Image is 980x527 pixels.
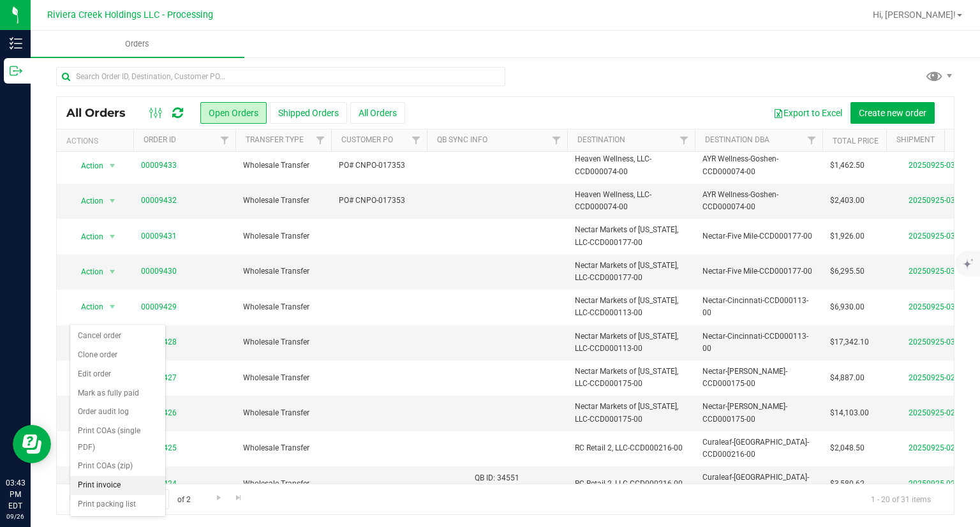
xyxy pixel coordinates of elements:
span: select [105,157,121,175]
a: Destination [577,135,625,144]
span: Nectar Markets of [US_STATE], LLC-CCD000175-00 [575,366,687,390]
a: Customer PO [341,135,393,144]
span: $2,048.50 [830,442,865,454]
a: 20250925-027 [909,443,960,452]
span: $1,462.50 [830,160,865,172]
span: QB ID: [475,473,495,482]
a: 20250925-029 [909,373,960,382]
span: Wholesale Transfer [243,195,323,207]
span: Nectar-Cincinnati-CCD000113-00 [702,330,815,355]
span: Wholesale Transfer [243,230,323,242]
a: Total Price [833,137,879,145]
span: Riviera Creek Holdings LLC - Processing [47,10,213,20]
li: Edit order [70,365,165,384]
span: Curaleaf-[GEOGRAPHIC_DATA]-CCD000216-00 [702,471,815,496]
span: Wholesale Transfer [243,478,323,490]
span: Wholesale Transfer [243,336,323,348]
span: Wholesale Transfer [243,301,323,313]
span: Action [70,298,104,316]
span: Heaven Wellness, LLC-CCD000074-00 [575,153,687,177]
span: RC Retail 2, LLC-CCD000216-00 [575,442,687,454]
span: select [105,228,121,246]
li: Order audit log [70,403,165,422]
span: $3,580.62 [830,478,865,490]
span: Nectar-[PERSON_NAME]-CCD000175-00 [702,401,815,425]
a: Filter [310,130,331,151]
span: Heaven Wellness, LLC-CCD000074-00 [575,189,687,213]
inline-svg: Outbound [10,64,22,77]
a: Filter [406,130,427,151]
li: Cancel order [70,327,165,346]
inline-svg: Inventory [10,37,22,50]
span: $6,295.50 [830,265,865,278]
a: Orders [31,31,244,57]
span: $14,103.00 [830,407,869,419]
span: Wholesale Transfer [243,372,323,384]
span: Nectar Markets of [US_STATE], LLC-CCD000177-00 [575,224,687,248]
span: select [105,298,121,316]
span: select [105,263,121,281]
span: Create new order [859,108,926,118]
a: 20250925-033 [909,232,960,241]
a: Destination DBA [705,135,769,144]
span: Action [70,157,104,175]
div: Actions [66,137,128,145]
span: $1,926.00 [830,230,865,242]
span: $17,342.10 [830,336,869,348]
a: 00009429 [141,301,177,313]
a: Shipment [896,135,935,144]
a: 20250925-034 [909,196,960,205]
span: Wholesale Transfer [243,265,323,278]
a: 00009432 [141,195,177,207]
span: All Orders [66,106,138,120]
p: 03:43 PM EDT [6,477,25,512]
span: Action [70,192,104,210]
span: select [105,192,121,210]
span: Curaleaf-[GEOGRAPHIC_DATA]-CCD000216-00 [702,436,815,461]
a: Go to the next page [209,489,228,507]
span: 1 - 20 of 31 items [861,489,941,508]
button: Shipped Orders [270,102,347,124]
a: 00009433 [141,160,177,172]
a: Filter [674,130,695,151]
span: Nectar Markets of [US_STATE], LLC-CCD000113-00 [575,330,687,355]
span: Action [70,263,104,281]
button: All Orders [350,102,405,124]
span: Nectar-Five Mile-CCD000177-00 [702,230,815,242]
span: Nectar-[PERSON_NAME]-CCD000175-00 [702,366,815,390]
iframe: Resource center [13,425,51,463]
span: PO# CNPO-017353 [339,195,419,207]
span: Wholesale Transfer [243,442,323,454]
span: Nectar-Five Mile-CCD000177-00 [702,265,815,278]
span: $2,403.00 [830,195,865,207]
span: Hi, [PERSON_NAME]! [873,10,956,20]
span: Wholesale Transfer [243,407,323,419]
li: Clone order [70,346,165,365]
a: Go to the last page [230,489,248,507]
li: Print packing list [70,495,165,514]
span: Nectar Markets of [US_STATE], LLC-CCD000113-00 [575,295,687,319]
span: $6,930.00 [830,301,865,313]
a: 20250925-035 [909,161,960,170]
span: PO# CNPO-017353 [339,160,419,172]
span: AYR Wellness-Goshen-CCD000074-00 [702,153,815,177]
p: 09/26 [6,512,25,521]
li: Print COAs (single PDF) [70,422,165,457]
span: Orders [108,38,167,50]
button: Export to Excel [765,102,850,124]
a: 20250925-032 [909,267,960,276]
a: 20250925-028 [909,408,960,417]
a: QB Sync Info [437,135,487,144]
a: Filter [801,130,822,151]
span: $4,887.00 [830,372,865,384]
a: Filter [214,130,235,151]
li: Mark as fully paid [70,384,165,403]
span: AYR Wellness-Goshen-CCD000074-00 [702,189,815,213]
a: 00009430 [141,265,177,278]
span: Nectar Markets of [US_STATE], LLC-CCD000175-00 [575,401,687,425]
button: Create new order [850,102,935,124]
span: Nectar-Cincinnati-CCD000113-00 [702,295,815,319]
a: Order ID [144,135,176,144]
a: Transfer Type [246,135,304,144]
span: Action [70,228,104,246]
